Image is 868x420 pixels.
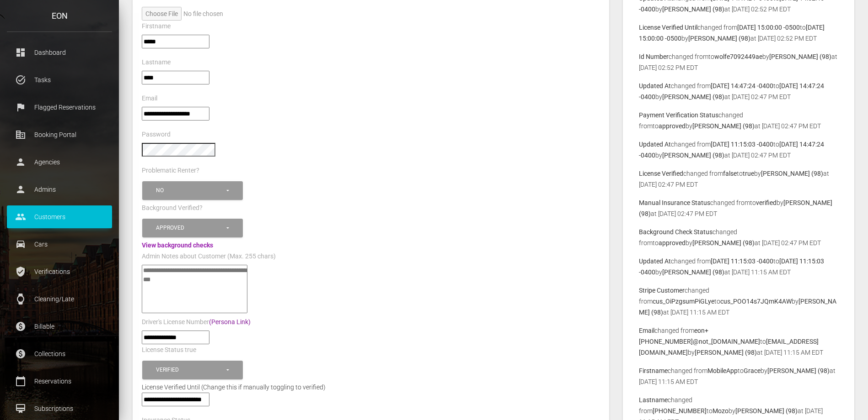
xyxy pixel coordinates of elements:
b: Email [639,327,654,334]
label: Problematic Renter? [142,166,199,175]
a: calendar_today Reservations [7,370,112,393]
a: drive_eta Cars [7,233,112,256]
p: Reservations [14,374,105,388]
b: License Verified Until [639,24,697,31]
p: Booking Portal [14,128,105,142]
b: Firstname [639,367,668,374]
button: Approved [142,219,243,237]
a: (Persona Link) [209,318,251,325]
b: [DATE] 11:15:03 -0400 [711,141,773,148]
b: wolfe7092449ae [714,53,762,60]
b: true [743,170,754,177]
a: paid Billable [7,315,112,338]
p: changed from to by at [DATE] 11:15 AM EDT [639,285,838,318]
p: changed from to by at [DATE] 02:47 PM EDT [639,110,838,131]
b: approved [659,122,686,130]
div: License Verified Until (Change this if manually toggling to verified) [135,382,607,393]
a: watch Cleaning/Late [7,288,112,310]
p: changed from to by at [DATE] 11:15 AM EDT [639,256,838,278]
b: Grace [744,367,761,374]
p: Tasks [14,73,105,87]
a: View background checks [142,241,213,249]
p: Cleaning/Late [14,292,105,306]
label: Driver's License Number [142,318,251,327]
a: person Admins [7,178,112,201]
b: Payment Verification Status [639,111,718,119]
b: [PERSON_NAME] (98) [662,93,724,100]
b: [PERSON_NAME] (98) [735,407,798,415]
p: changed from to by at [DATE] 02:52 PM EDT [639,22,838,44]
b: [PERSON_NAME] (98) [769,53,831,60]
label: Firstname [142,22,171,31]
p: Subscriptions [14,402,105,415]
b: [PERSON_NAME] (98) [692,122,755,130]
b: approved [659,239,686,247]
b: [PHONE_NUMBER] [653,407,707,415]
label: Background Verified? [142,204,203,213]
a: paid Collections [7,342,112,365]
b: [DATE] 15:00:00 -0500 [737,24,800,31]
b: eon+[PHONE_NUMBER]@not_[DOMAIN_NAME] [639,327,760,345]
label: Lastname [142,58,171,67]
b: Lastname [639,396,668,404]
a: card_membership Subscriptions [7,397,112,420]
div: Verified [156,366,225,374]
a: flag Flagged Reservations [7,96,112,119]
b: false [723,170,737,177]
a: people Customers [7,205,112,228]
p: Billable [14,320,105,333]
label: Email [142,94,157,103]
p: changed from to by at [DATE] 02:52 PM EDT [639,51,838,73]
b: Updated At [639,82,671,89]
p: changed from to by at [DATE] 02:47 PM EDT [639,226,838,248]
b: Manual Insurance Status [639,199,710,206]
b: [PERSON_NAME] (98) [695,349,757,356]
label: Admin Notes about Customer (Max. 255 chars) [142,252,276,261]
button: Verified [142,361,243,379]
p: Customers [14,210,105,224]
p: changed from to by at [DATE] 02:47 PM EDT [639,197,838,219]
b: [PERSON_NAME] (98) [662,152,724,159]
b: cus_POO14s7JQmK4AW [720,298,792,305]
p: changed from to by at [DATE] 02:47 PM EDT [639,139,838,161]
label: License Status true [142,346,196,355]
p: changed from to by at [DATE] 11:15 AM EDT [639,365,838,387]
p: Agencies [14,155,105,169]
b: Id Number [639,53,669,60]
p: Flagged Reservations [14,100,105,114]
p: changed from to by at [DATE] 02:47 PM EDT [639,168,838,190]
a: verified_user Verifications [7,260,112,283]
b: Mozo [713,407,729,415]
b: Stripe Customer [639,287,685,294]
b: [DATE] 14:47:24 -0400 [711,82,773,89]
div: No [156,187,225,194]
b: Updated At [639,257,671,265]
button: No [142,181,243,200]
b: [PERSON_NAME] (98) [692,239,755,247]
a: task_alt Tasks [7,68,112,91]
b: Background Check Status [639,228,713,236]
b: License Verified [639,170,683,177]
b: [DATE] 11:15:03 -0400 [711,257,773,265]
p: changed from to by at [DATE] 11:15 AM EDT [639,325,838,358]
a: corporate_fare Booking Portal [7,123,112,146]
p: changed from to by at [DATE] 02:47 PM EDT [639,80,838,102]
b: cus_OiPzgsumPiGLye [653,298,714,305]
b: verified [756,199,777,206]
p: Admins [14,183,105,196]
b: MobileApp [707,367,738,374]
div: Approved [156,224,225,232]
p: Collections [14,347,105,361]
b: [PERSON_NAME] (98) [761,170,823,177]
p: Cars [14,237,105,251]
p: Dashboard [14,46,105,59]
label: Password [142,130,171,139]
a: person Agencies [7,151,112,173]
b: [PERSON_NAME] (98) [662,268,724,276]
b: Updated At [639,141,671,148]
b: [PERSON_NAME] (98) [767,367,830,374]
p: Verifications [14,265,105,278]
a: dashboard Dashboard [7,41,112,64]
b: [PERSON_NAME] (98) [662,5,724,13]
b: [PERSON_NAME] (98) [688,35,750,42]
